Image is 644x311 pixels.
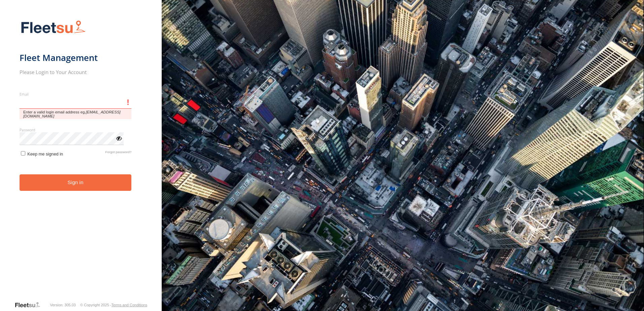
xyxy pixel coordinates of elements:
div: ViewPassword [115,135,122,141]
em: [EMAIL_ADDRESS][DOMAIN_NAME] [23,110,121,118]
a: Terms and Conditions [111,303,147,307]
div: © Copyright 2025 - [80,303,147,307]
label: Email [20,92,132,97]
h1: Fleet Management [20,52,132,63]
h2: Please Login to Your Account [20,69,132,75]
button: Sign in [20,174,132,191]
input: Keep me signed in [21,151,25,155]
form: main [20,16,142,301]
img: Fleetsu [20,19,87,36]
span: Enter a valid login email address eg. [20,109,132,119]
a: Forgot password? [105,150,132,157]
div: Version: 305.03 [50,303,76,307]
label: Password [20,127,132,132]
a: Visit our Website [14,302,45,308]
span: Keep me signed in [27,151,63,157]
